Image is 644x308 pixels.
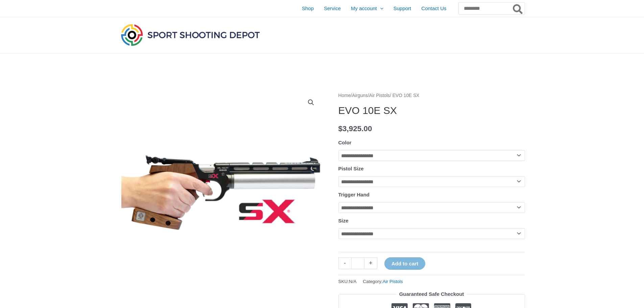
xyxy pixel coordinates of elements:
a: Airguns [352,93,368,98]
button: Search [511,3,525,14]
bdi: 3,925.00 [338,124,372,133]
legend: Guaranteed Safe Checkout [397,289,467,299]
span: Category: [363,277,403,286]
a: View full-screen image gallery [305,96,317,109]
a: - [338,257,351,269]
input: Product quantity [351,257,364,269]
label: Trigger Hand [338,192,370,197]
a: Home [338,93,351,98]
a: Air Pistols [369,93,390,98]
span: N/A [349,279,357,284]
a: + [364,257,377,269]
img: EVO 10E SX [119,91,322,294]
label: Size [338,218,349,223]
img: Sport Shooting Depot [119,22,261,47]
label: Pistol Size [338,166,364,171]
label: Color [338,140,352,145]
h1: EVO 10E SX [338,104,525,117]
nav: Breadcrumb [338,91,525,100]
span: SKU: [338,277,357,286]
button: Add to cart [384,257,425,270]
a: Air Pistols [383,279,403,284]
span: $ [338,124,343,133]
